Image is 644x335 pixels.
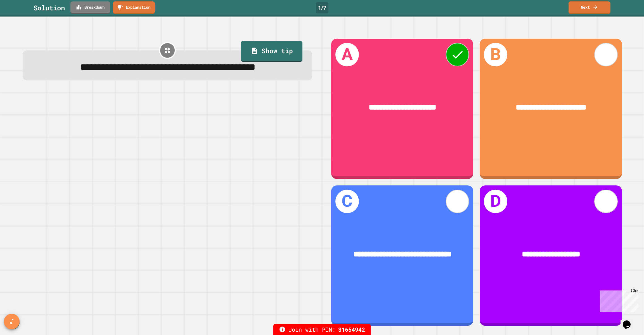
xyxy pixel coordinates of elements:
[241,41,302,62] a: Show tip
[273,324,371,335] div: Join with PIN:
[335,43,359,66] h1: A
[569,1,610,14] a: Next
[70,1,110,14] a: Breakdown
[4,314,20,329] button: SpeedDial basic example
[316,2,328,13] div: 1 / 7
[621,313,638,329] iframe: chat widget
[2,2,39,36] div: Chat with us now!Close
[338,325,365,334] span: 31654942
[484,43,507,66] h1: B
[484,190,507,213] h1: D
[598,288,638,312] iframe: chat widget
[113,1,155,14] a: Explanation
[335,190,359,213] h1: C
[34,3,65,13] div: Solution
